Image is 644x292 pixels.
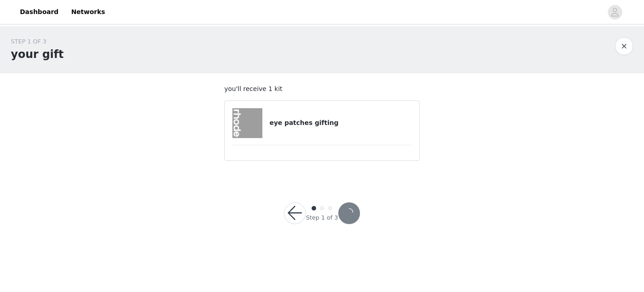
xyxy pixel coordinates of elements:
[270,118,412,128] h4: eye patches gifting
[11,37,64,46] div: STEP 1 OF 3
[232,108,262,138] img: eye patches gifting
[611,5,619,19] div: avatar
[14,2,64,22] a: Dashboard
[11,46,64,62] h1: your gift
[66,2,110,22] a: Networks
[224,84,420,94] p: you'll receive 1 kit
[306,213,338,222] div: Step 1 of 3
